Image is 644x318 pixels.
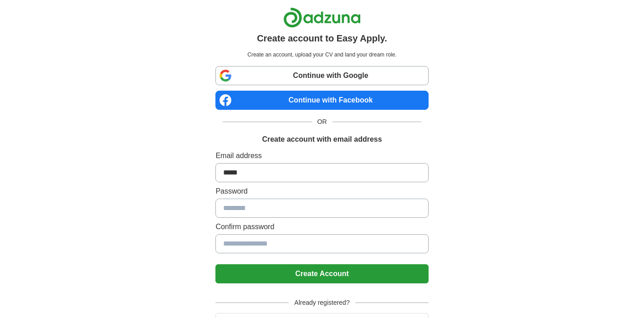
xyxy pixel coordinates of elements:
[215,264,428,283] button: Create Account
[312,117,332,127] span: OR
[283,7,361,28] img: Adzuna logo
[215,91,428,110] a: Continue with Facebook
[262,134,382,145] h1: Create account with email address
[215,66,428,85] a: Continue with Google
[217,51,426,59] p: Create an account, upload your CV and land your dream role.
[257,31,387,45] h1: Create account to Easy Apply.
[215,186,428,197] label: Password
[215,150,428,161] label: Email address
[215,221,428,232] label: Confirm password
[289,298,355,308] span: Already registered?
